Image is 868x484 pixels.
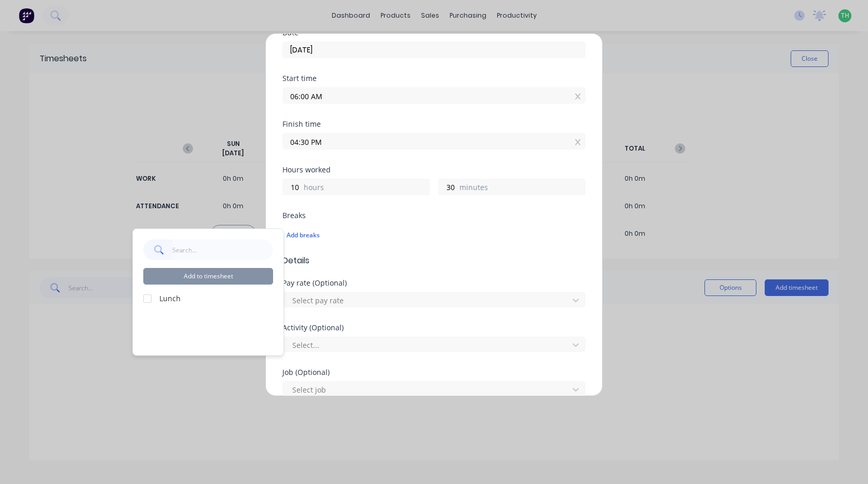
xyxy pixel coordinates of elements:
div: Breaks [282,212,586,219]
label: minutes [459,182,585,195]
div: Pay rate (Optional) [282,279,586,287]
div: Hours worked [282,166,586,173]
input: 0 [283,179,301,195]
div: Finish time [282,120,586,128]
span: Details [282,254,586,267]
div: Start time [282,75,586,82]
button: Add to timesheet [143,268,273,285]
label: Lunch [159,293,273,304]
div: Activity (Optional) [282,324,586,331]
div: Job (Optional) [282,369,586,376]
div: Date [282,29,586,36]
input: Search... [172,239,274,260]
input: 0 [439,179,457,195]
div: Add breaks [287,228,581,242]
label: hours [304,182,429,195]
